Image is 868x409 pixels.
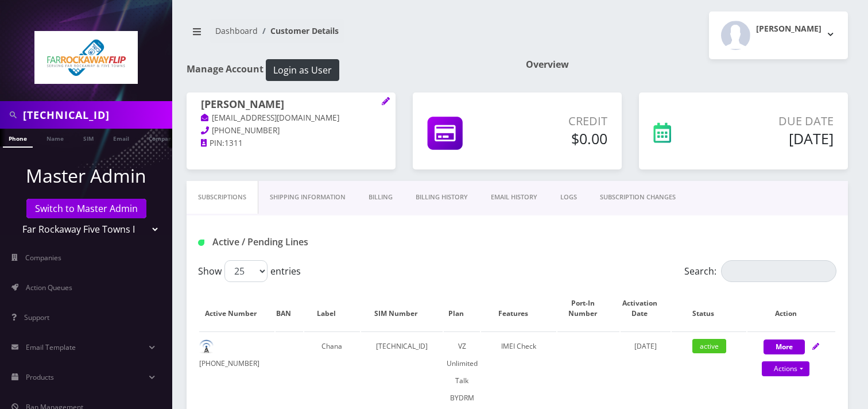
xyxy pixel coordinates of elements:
[258,181,357,214] a: Shipping Information
[509,113,607,130] p: Credit
[198,260,301,282] label: Show entries
[721,260,836,282] input: Search:
[143,129,181,146] a: Company
[672,287,747,330] th: Status: activate to sort column ascending
[276,287,303,330] th: BAN: activate to sort column ascending
[26,342,76,352] span: Email Template
[719,113,834,130] p: Due Date
[187,59,509,81] h1: Manage Account
[258,25,339,37] li: Customer Details
[215,25,258,36] a: Dashboard
[212,125,280,136] span: [PHONE_NUMBER]
[357,181,404,214] a: Billing
[224,260,268,282] select: Showentries
[3,129,33,148] a: Phone
[201,98,381,112] h1: [PERSON_NAME]
[187,181,258,214] a: Subscriptions
[224,138,243,148] span: 1311
[756,24,821,34] h2: [PERSON_NAME]
[199,287,274,330] th: Active Number: activate to sort column ascending
[198,240,204,246] img: Active / Pending Lines
[764,339,805,354] button: More
[26,283,72,292] span: Action Queues
[634,341,657,351] span: [DATE]
[26,199,146,218] a: Switch to Master Admin
[187,19,509,52] nav: breadcrumb
[266,59,339,81] button: Login as User
[719,130,834,147] h5: [DATE]
[444,287,480,330] th: Plan: activate to sort column ascending
[361,287,443,330] th: SIM Number: activate to sort column ascending
[41,129,69,146] a: Name
[481,338,556,355] div: IMEI Check
[479,181,549,214] a: EMAIL HISTORY
[709,11,848,59] button: [PERSON_NAME]
[25,253,61,263] span: Companies
[263,63,339,75] a: Login as User
[621,287,670,330] th: Activation Date: activate to sort column ascending
[747,287,835,330] th: Action: activate to sort column ascending
[549,181,588,214] a: LOGS
[557,287,619,330] th: Port-In Number: activate to sort column ascending
[526,59,848,70] h1: Overview
[26,372,54,382] span: Products
[509,130,607,147] h5: $0.00
[201,138,224,149] a: PIN:
[24,312,49,322] span: Support
[588,181,687,214] a: SUBSCRIPTION CHANGES
[199,339,214,354] img: default.png
[107,129,135,146] a: Email
[692,339,726,353] span: active
[34,31,138,84] img: Far Rockaway Five Towns Flip
[201,113,339,124] a: [EMAIL_ADDRESS][DOMAIN_NAME]
[404,181,479,214] a: Billing History
[77,129,99,146] a: SIM
[762,361,809,376] a: Actions
[684,260,836,282] label: Search:
[304,287,360,330] th: Label: activate to sort column ascending
[481,287,556,330] th: Features: activate to sort column ascending
[23,104,169,126] input: Search in Company
[198,237,400,248] h1: Active / Pending Lines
